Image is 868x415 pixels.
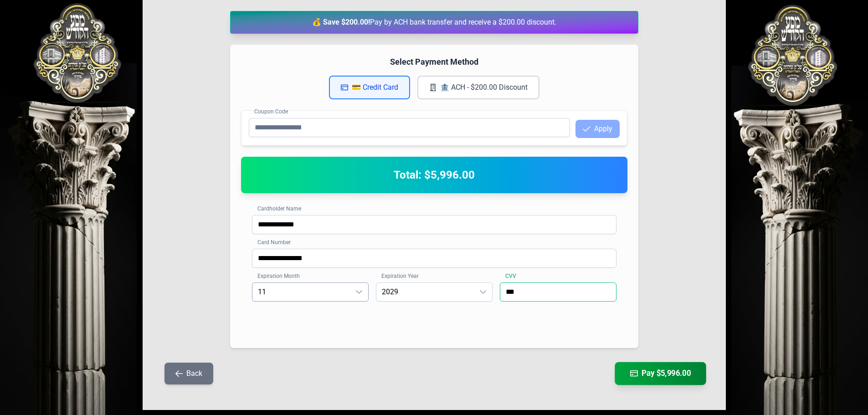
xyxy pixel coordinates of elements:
button: Pay $5,996.00 [615,362,706,385]
h2: Total: $5,996.00 [252,168,616,182]
div: dropdown trigger [474,283,492,301]
button: Back [164,363,213,384]
span: 2029 [376,283,474,301]
strong: 💰 Save $200.00! [312,18,370,26]
span: 11 [252,283,350,301]
button: 🏦 ACH - $200.00 Discount [417,76,539,99]
h4: Select Payment Method [241,56,627,68]
button: Apply [575,120,620,138]
button: 💳 Credit Card [329,76,410,99]
div: dropdown trigger [350,283,368,301]
div: Pay by ACH bank transfer and receive a $200.00 discount. [230,11,638,34]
